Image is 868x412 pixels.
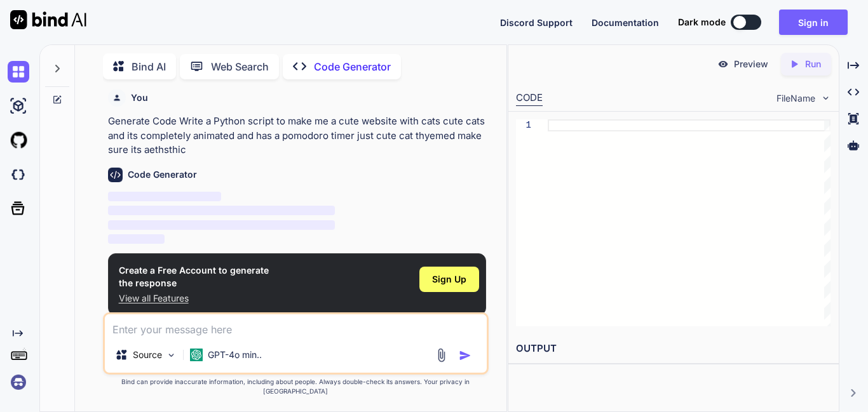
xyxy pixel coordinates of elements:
img: preview [717,58,729,70]
p: Bind can provide inaccurate information, including about people. Always double-check its answers.... [103,377,489,396]
p: Preview [734,58,768,70]
img: githubLight [8,130,29,151]
span: ‌ [108,220,335,230]
h6: Code Generator [128,168,197,181]
img: Pick Models [166,350,177,361]
h2: OUTPUT [508,334,839,364]
p: Bind AI [132,59,166,74]
img: darkCloudIdeIcon [8,164,29,185]
p: Generate Code Write a Python script to make me a cute website with cats cute cats and its complet... [108,114,486,157]
img: chat [8,61,29,83]
img: attachment [434,348,449,362]
span: FileName [776,92,815,105]
img: icon [459,349,471,362]
span: ‌ [108,206,335,215]
p: Source [133,349,162,361]
button: Documentation [592,16,659,29]
p: View all Features [119,292,269,305]
div: CODE [516,91,543,106]
span: ‌ [108,192,222,201]
img: chevron down [820,93,831,103]
h6: You [131,91,148,104]
div: 1 [516,119,531,131]
p: Web Search [211,59,269,74]
img: ai-studio [8,95,29,117]
img: signin [8,371,29,393]
span: Documentation [592,17,659,28]
span: ‌ [108,234,165,244]
button: Sign in [779,10,848,35]
span: Discord Support [500,17,573,28]
img: Bind AI [10,10,86,29]
h1: Create a Free Account to generate the response [119,264,269,289]
span: Sign Up [432,273,466,286]
button: Discord Support [500,16,573,29]
p: GPT-4o min.. [208,349,262,361]
p: Code Generator [314,59,391,74]
p: Run [805,58,821,70]
span: Dark mode [678,16,726,29]
img: GPT-4o mini [190,349,203,361]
